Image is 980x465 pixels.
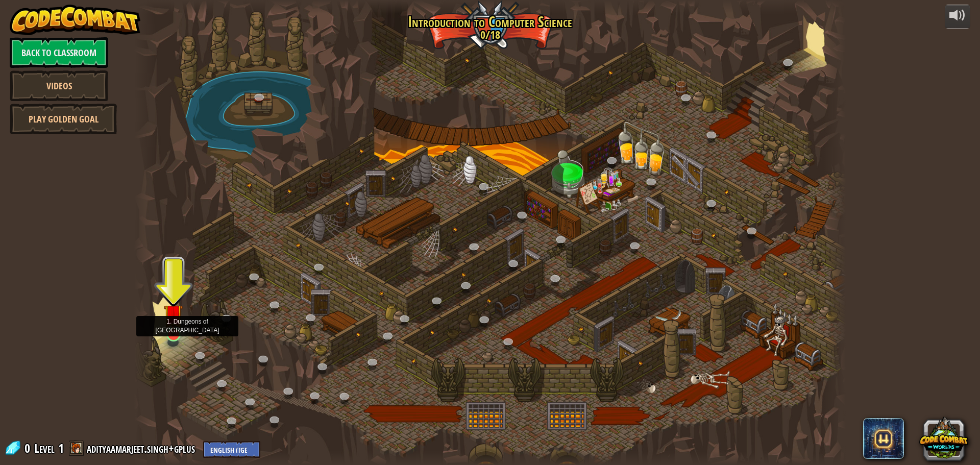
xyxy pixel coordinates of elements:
[10,70,108,101] a: Videos
[10,37,108,68] a: Back to Classroom
[87,440,198,456] a: adityaamarjeet.singh+gplus
[164,292,183,335] img: level-banner-unstarted.png
[10,104,117,134] a: Play Golden Goal
[24,440,33,456] span: 0
[34,440,55,457] span: Level
[945,5,970,29] button: Adjust volume
[58,440,64,456] span: 1
[10,5,140,35] img: CodeCombat - Learn how to code by playing a game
